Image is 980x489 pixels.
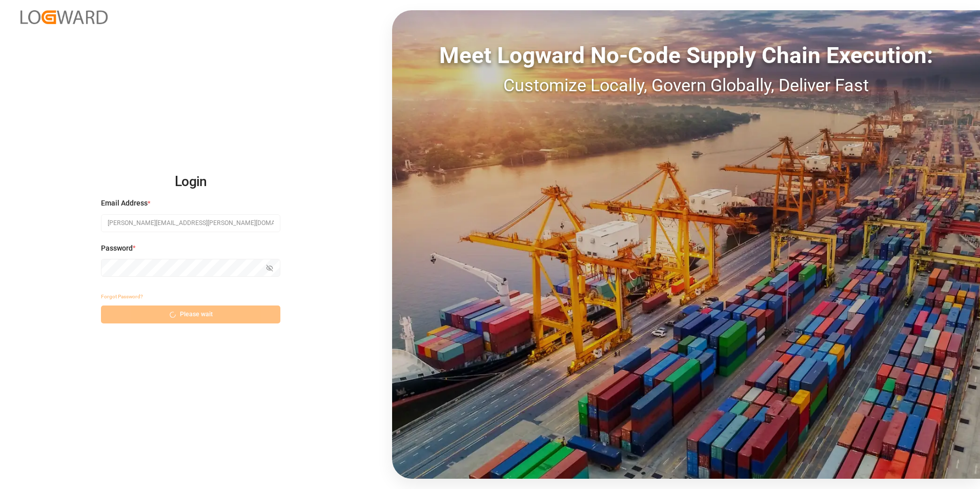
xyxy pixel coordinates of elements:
h2: Login [101,166,280,198]
span: Email Address [101,198,148,209]
input: Enter your email [101,214,280,232]
div: Meet Logward No-Code Supply Chain Execution: [392,38,980,72]
span: Password [101,243,133,254]
img: Logward_new_orange.png [21,10,108,24]
div: Customize Locally, Govern Globally, Deliver Fast [392,72,980,98]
